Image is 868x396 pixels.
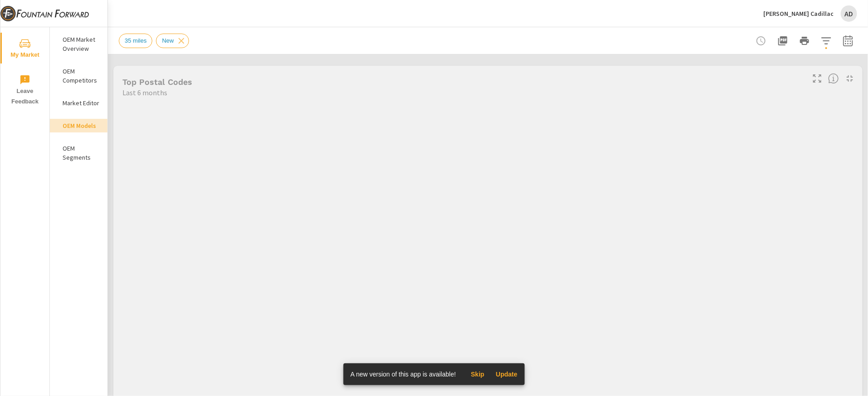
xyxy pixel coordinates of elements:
span: Skip [467,370,489,378]
span: A new version of this app is available! [350,371,456,378]
div: OEM Market Overview [50,33,107,55]
p: OEM Market Overview [63,35,100,53]
div: OEM Competitors [50,64,107,87]
h5: Top Postal Codes [122,77,192,87]
div: OEM Segments [50,142,107,164]
span: New [156,37,179,44]
p: OEM Competitors [63,67,100,85]
button: Minimize Widget [843,71,857,86]
button: Skip [463,367,492,381]
button: Select Date Range [839,32,857,50]
p: OEM Segments [63,144,100,162]
p: Market Editor [63,98,100,108]
div: AD [841,5,857,22]
span: My Market [3,38,47,60]
span: Find the biggest opportunities in your market for your inventory. Understand by postal code where... [828,73,839,84]
p: OEM Models [63,121,100,130]
span: Leave Feedback [3,74,47,107]
button: Apply Filters [817,32,835,50]
div: nav menu [0,27,49,111]
div: Market Editor [50,96,107,110]
button: "Export Report to PDF" [774,32,792,50]
p: Last 6 months [122,87,167,98]
span: Update [496,370,518,378]
button: Print Report [795,32,814,50]
button: Update [492,367,521,381]
span: 35 miles [119,37,152,44]
button: Make Fullscreen [810,71,824,86]
div: New [156,34,189,48]
div: OEM Models [50,119,107,132]
p: [PERSON_NAME] Cadillac [763,10,834,18]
